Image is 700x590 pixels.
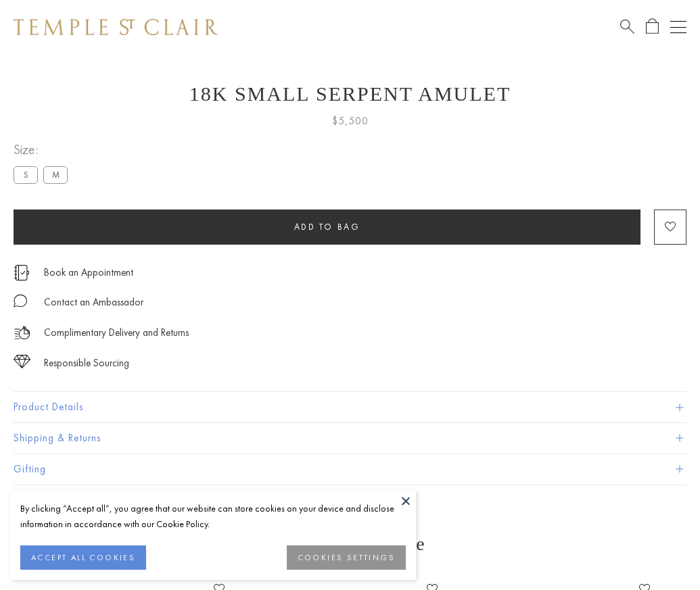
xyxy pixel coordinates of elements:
[14,324,30,341] img: icon_delivery.svg
[14,139,73,161] span: Size:
[620,18,634,35] a: Search
[646,18,659,35] a: Open Shopping Bag
[14,392,686,422] button: Product Details
[287,545,406,570] button: COOKIES SETTINGS
[14,454,686,485] button: Gifting
[43,166,68,183] label: M
[44,294,143,311] div: Contact an Ambassador
[44,355,129,372] div: Responsible Sourcing
[14,265,30,280] img: icon_appointment.svg
[44,324,189,341] p: Complimentary Delivery and Returns
[14,423,686,453] button: Shipping & Returns
[14,166,38,183] label: S
[14,82,686,105] h1: 18K Small Serpent Amulet
[670,19,686,35] button: Open navigation
[44,265,133,280] a: Book an Appointment
[14,355,30,368] img: icon_sourcing.svg
[14,210,640,245] button: Add to bag
[294,221,360,232] span: Add to bag
[20,501,406,532] div: By clicking “Accept all”, you agree that our website can store cookies on your device and disclos...
[14,294,27,308] img: MessageIcon-01_2.svg
[332,112,369,130] span: $5,500
[20,545,146,570] button: ACCEPT ALL COOKIES
[14,19,218,35] img: Temple St. Clair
